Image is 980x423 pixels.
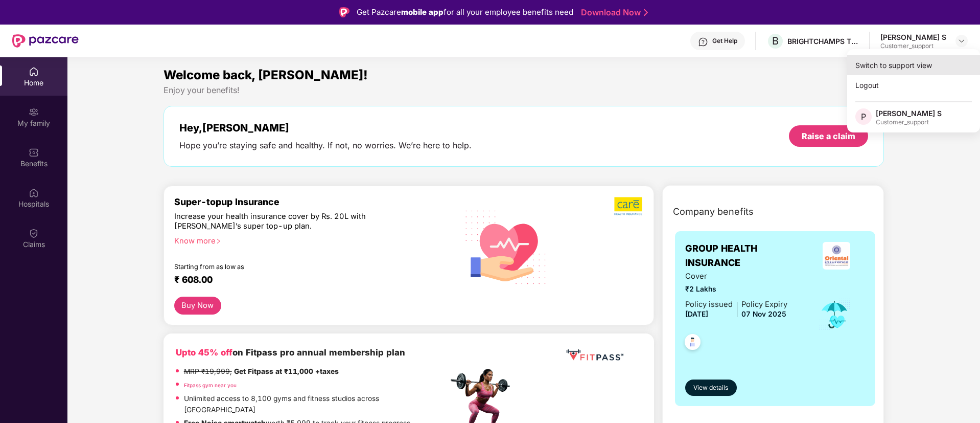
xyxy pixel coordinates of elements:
[12,34,79,48] img: New Pazcare Logo
[685,241,807,271] span: GROUP HEALTH INSURANCE
[179,140,472,151] div: Hope you’re staying safe and healthy. If not, no worries. We’re here to help.
[339,7,349,17] img: Logo
[685,284,787,295] span: ₹2 Lakhs
[685,310,708,318] span: [DATE]
[861,110,866,123] span: P
[176,347,232,358] b: Upto 45% off
[614,196,643,216] img: b5dec4f62d2307b9de63beb79f102df3.png
[880,32,946,42] div: [PERSON_NAME] S
[685,299,733,310] div: Policy issued
[685,271,787,282] span: Cover
[772,35,779,47] span: B
[847,55,980,75] div: Switch to support view
[216,238,221,244] span: right
[184,382,237,388] a: Fitpass gym near you
[673,205,754,219] span: Company benefits
[712,37,737,45] div: Get Help
[184,393,448,415] p: Unlimited access to 8,100 gyms and fitness studios across [GEOGRAPHIC_DATA]
[401,7,444,17] strong: mobile app
[876,108,942,118] div: [PERSON_NAME] S
[29,228,39,238] img: svg+xml;base64,PHN2ZyBpZD0iQ2xhaW0iIHhtbG5zPSJodHRwOi8vd3d3LnczLm9yZy8yMDAwL3N2ZyIgd2lkdGg9IjIwIi...
[564,346,625,365] img: fppp.png
[698,37,708,47] img: svg+xml;base64,PHN2ZyBpZD0iSGVscC0zMngzMiIgeG1sbnM9Imh0dHA6Ly93d3cudzMub3JnLzIwMDAvc3ZnIiB3aWR0aD...
[29,66,39,77] img: svg+xml;base64,PHN2ZyBpZD0iSG9tZSIgeG1sbnM9Imh0dHA6Ly93d3cudzMub3JnLzIwMDAvc3ZnIiB3aWR0aD0iMjAiIG...
[179,122,472,134] div: Hey, [PERSON_NAME]
[174,263,405,270] div: Starting from as low as
[876,118,942,126] div: Customer_support
[357,6,573,18] div: Get Pazcare for all your employee benefits need
[685,380,737,396] button: View details
[787,36,859,46] div: BRIGHTCHAMPS TECH PRIVATE LIMITED
[802,130,855,142] div: Raise a claim
[29,147,39,158] img: svg+xml;base64,PHN2ZyBpZD0iQmVuZWZpdHMiIHhtbG5zPSJodHRwOi8vd3d3LnczLm9yZy8yMDAwL3N2ZyIgd2lkdGg9Ij...
[880,42,946,50] div: Customer_support
[741,310,786,318] span: 07 Nov 2025
[29,188,39,198] img: svg+xml;base64,PHN2ZyBpZD0iSG9zcGl0YWxzIiB4bWxucz0iaHR0cDovL3d3dy53My5vcmcvMjAwMC9zdmciIHdpZHRoPS...
[174,274,438,286] div: ₹ 608.00
[644,7,648,18] img: Stroke
[818,298,851,331] img: icon
[164,85,884,96] div: Enjoy your benefits!
[174,297,221,315] button: Buy Now
[741,299,787,310] div: Policy Expiry
[29,107,39,117] img: svg+xml;base64,PHN2ZyB3aWR0aD0iMjAiIGhlaWdodD0iMjAiIHZpZXdCb3g9IjAgMCAyMCAyMCIgZmlsbD0ibm9uZSIgeG...
[693,383,728,393] span: View details
[174,236,442,243] div: Know more
[847,75,980,95] div: Logout
[680,331,705,356] img: svg+xml;base64,PHN2ZyB4bWxucz0iaHR0cDovL3d3dy53My5vcmcvMjAwMC9zdmciIHdpZHRoPSI0OC45NDMiIGhlaWdodD...
[457,197,555,296] img: svg+xml;base64,PHN2ZyB4bWxucz0iaHR0cDovL3d3dy53My5vcmcvMjAwMC9zdmciIHhtbG5zOnhsaW5rPSJodHRwOi8vd3...
[176,347,405,358] b: on Fitpass pro annual membership plan
[174,196,448,207] div: Super-topup Insurance
[581,7,645,18] a: Download Now
[234,367,339,375] strong: Get Fitpass at ₹11,000 +taxes
[184,367,232,375] del: MRP ₹19,999,
[174,212,404,232] div: Increase your health insurance cover by Rs. 20L with [PERSON_NAME]’s super top-up plan.
[164,68,368,82] span: Welcome back, [PERSON_NAME]!
[823,242,850,270] img: insurerLogo
[958,37,966,45] img: svg+xml;base64,PHN2ZyBpZD0iRHJvcGRvd24tMzJ4MzIiIHhtbG5zPSJodHRwOi8vd3d3LnczLm9yZy8yMDAwL3N2ZyIgd2...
